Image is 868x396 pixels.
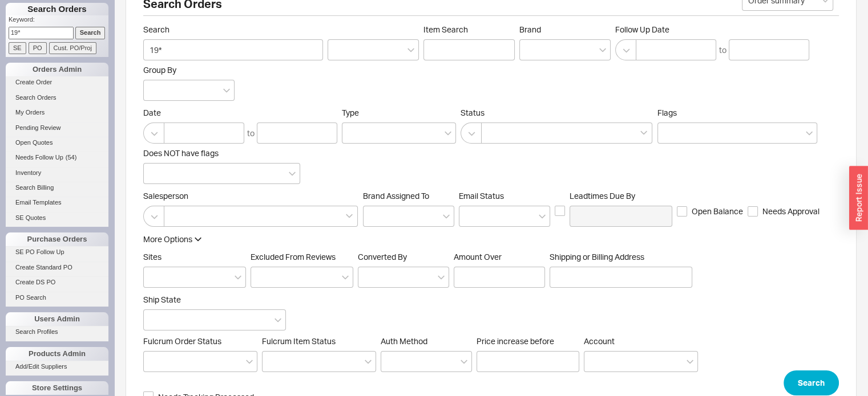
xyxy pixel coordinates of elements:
[6,312,108,326] div: Users Admin
[6,152,108,164] a: Needs Follow Up(54)
[268,355,276,368] input: Fulcrum Item Status
[6,262,108,273] a: Create Standard PO
[550,252,692,262] span: Shipping or Billing Address
[6,137,108,149] a: Open Quotes
[262,336,336,346] span: Fulcrum Item Status
[6,347,108,361] div: Products Admin
[657,108,677,117] span: Flags
[6,63,108,76] div: Orders Admin
[143,191,358,201] span: Salesperson
[387,355,395,368] input: Auth Method
[143,234,201,245] button: More Options
[459,191,504,201] span: Em ​ ail Status
[9,42,26,54] input: SE
[6,232,108,246] div: Purchase Orders
[6,292,108,304] a: PO Search
[687,360,693,364] svg: open menu
[423,39,515,60] input: Item Search
[762,206,819,217] span: Needs Approval
[150,313,158,326] input: Ship State
[150,167,158,180] input: Does NOT have flags
[381,336,427,346] span: Auth Method
[519,25,541,34] span: Brand
[143,39,323,60] input: Search
[6,182,108,194] a: Search Billing
[570,191,672,201] span: Leadtimes Due By
[6,212,108,224] a: SE Quotes
[677,206,687,217] input: Open Balance
[247,128,255,139] div: to
[477,336,579,346] span: Price increase before
[6,381,108,395] div: Store Settings
[143,252,162,262] span: Sites
[615,25,809,35] span: Follow Up Date
[539,214,546,219] svg: open menu
[550,267,692,288] input: Shipping or Billing Address
[6,92,108,104] a: Search Orders
[798,376,825,390] span: Search
[358,252,407,262] span: Converted By
[664,126,672,140] input: Flags
[143,295,181,304] span: Ship State
[150,355,158,368] input: Fulcrum Order Status
[6,122,108,134] a: Pending Review
[6,3,108,15] h1: Search Orders
[66,154,77,161] span: ( 54 )
[143,25,323,35] span: Search
[6,107,108,119] a: My Orders
[15,154,63,161] span: Needs Follow Up
[6,76,108,88] a: Create Order
[748,206,758,217] input: Needs Approval
[143,148,219,158] span: Does NOT have flags
[29,42,47,54] input: PO
[342,108,359,117] span: Type
[461,108,653,118] span: Status
[251,252,336,262] span: Excluded From Reviews
[6,167,108,179] a: Inventory
[75,27,106,39] input: Search
[443,214,450,219] svg: open menu
[719,44,726,56] div: to
[692,206,743,217] span: Open Balance
[6,361,108,373] a: Add/Edit Suppliers
[526,43,534,56] input: Brand
[143,234,192,245] div: More Options
[9,15,108,27] p: Keyword:
[6,197,108,209] a: Email Templates
[223,88,230,93] svg: open menu
[454,267,545,288] input: Amount Over
[49,42,96,54] input: Cust. PO/Proj
[6,276,108,288] a: Create DS PO
[423,25,515,35] span: Item Search
[150,271,158,284] input: Sites
[6,246,108,258] a: SE PO Follow Up
[407,48,414,52] svg: open menu
[584,336,615,346] span: Account
[342,275,349,280] svg: open menu
[143,336,221,346] span: Fulcrum Order Status
[784,370,839,395] button: Search
[143,65,176,75] span: Group By
[143,108,337,118] span: Date
[438,275,445,280] svg: open menu
[363,191,429,201] span: Brand Assigned To
[15,124,61,131] span: Pending Review
[6,326,108,338] a: Search Profiles
[348,126,356,140] input: Type
[454,252,545,262] span: Amount Over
